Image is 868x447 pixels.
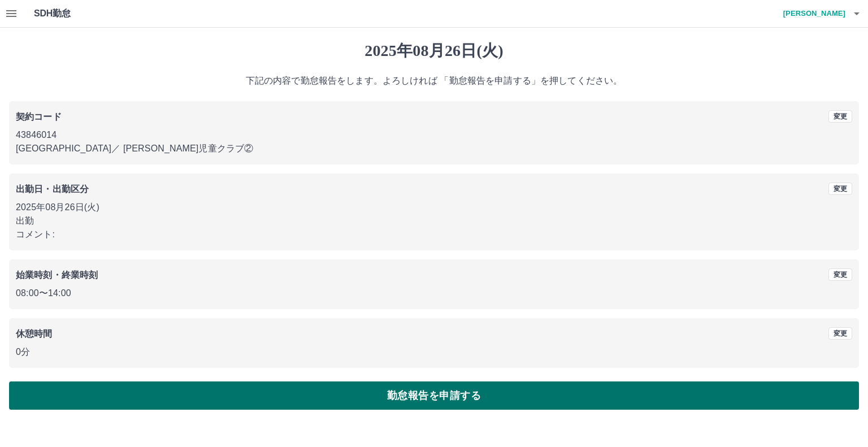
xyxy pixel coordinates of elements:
p: 出勤 [16,214,852,228]
b: 出勤日・出勤区分 [16,184,89,194]
p: コメント: [16,228,852,241]
h1: 2025年08月26日(火) [9,41,859,60]
p: [GEOGRAPHIC_DATA] ／ [PERSON_NAME]児童クラブ② [16,142,852,155]
button: 勤怠報告を申請する [9,381,859,410]
p: 0分 [16,345,852,359]
button: 変更 [828,110,852,123]
button: 変更 [828,183,852,195]
p: 2025年08月26日(火) [16,201,852,214]
p: 下記の内容で勤怠報告をします。よろしければ 「勤怠報告を申請する」を押してください。 [9,74,859,88]
p: 08:00 〜 14:00 [16,287,852,300]
p: 43846014 [16,128,852,142]
button: 変更 [828,268,852,281]
b: 始業時刻・終業時刻 [16,270,98,280]
button: 変更 [828,327,852,340]
b: 休憩時間 [16,329,53,338]
b: 契約コード [16,112,62,121]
